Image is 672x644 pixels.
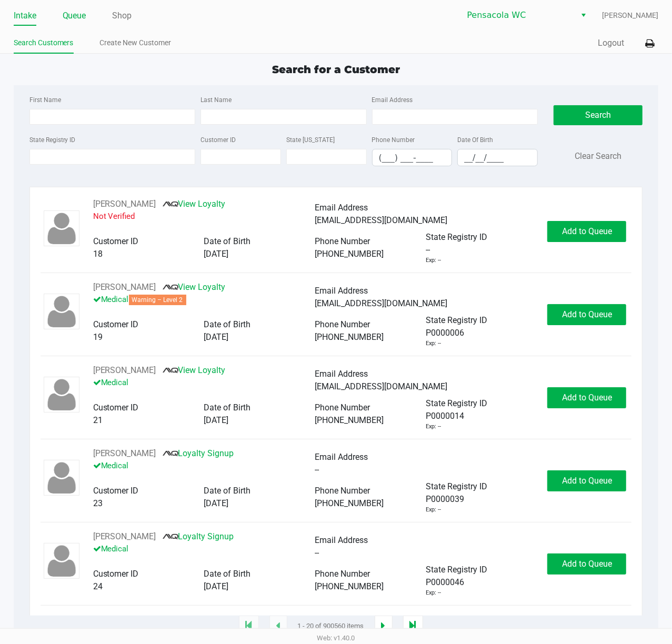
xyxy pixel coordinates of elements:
[100,36,172,49] a: Create New Customer
[372,149,453,166] kendo-maskedtextbox: Format: (999) 999-9999
[204,498,229,508] span: [DATE]
[315,369,368,379] span: Email Address
[93,543,315,555] p: Medical
[315,402,370,412] span: Phone Number
[315,319,370,329] span: Phone Number
[200,95,232,105] label: Last Name
[93,402,139,412] span: Customer ID
[372,95,413,105] label: Email Address
[457,135,493,145] label: Date Of Birth
[315,415,384,425] span: [PHONE_NUMBER]
[29,135,76,145] label: State Registry ID
[315,486,370,496] span: Phone Number
[315,332,384,342] span: [PHONE_NUMBER]
[372,135,415,145] label: Phone Number
[315,236,370,246] span: Phone Number
[547,470,626,491] button: Add to Queue
[315,298,448,308] span: [EMAIL_ADDRESS][DOMAIN_NAME]
[562,226,612,236] span: Add to Queue
[426,506,441,515] div: Exp: --
[239,616,259,637] app-submit-button: Move to first page
[547,304,626,325] button: Add to Queue
[204,569,251,579] span: Date of Birth
[315,548,319,558] span: --
[93,210,315,223] p: Not Verified
[93,236,139,246] span: Customer ID
[93,364,156,377] button: See customer info
[315,498,384,508] span: [PHONE_NUMBER]
[204,249,229,259] span: [DATE]
[204,486,251,496] span: Date of Birth
[93,581,103,591] span: 24
[269,616,287,637] app-submit-button: Previous
[426,493,464,506] span: P0000039
[426,256,441,265] div: Exp: --
[315,286,368,296] span: Email Address
[315,569,370,579] span: Phone Number
[204,319,251,329] span: Date of Birth
[163,531,234,541] a: Loyalty Signup
[113,8,132,23] a: Shop
[426,398,487,408] span: State Registry ID
[204,332,229,342] span: [DATE]
[317,634,355,642] span: Web: v1.40.0
[93,569,139,579] span: Customer ID
[93,377,315,389] p: Medical
[576,6,591,25] button: Select
[315,249,384,259] span: [PHONE_NUMBER]
[547,221,626,242] button: Add to Queue
[93,530,156,543] button: See customer info
[315,215,448,225] span: [EMAIL_ADDRESS][DOMAIN_NAME]
[93,198,156,210] button: See customer info
[93,460,315,472] p: Medical
[163,365,226,375] a: View Loyalty
[562,559,612,569] span: Add to Queue
[14,8,36,23] a: Intake
[63,8,86,23] a: Queue
[163,282,226,292] a: View Loyalty
[93,281,156,294] button: See customer info
[426,232,487,242] span: State Registry ID
[554,105,643,125] button: Search
[129,295,186,305] span: Warning – Level 2
[373,149,452,166] input: Format: (999) 999-9999
[457,149,538,166] kendo-maskedtextbox: Format: MM/DD/YYYY
[562,309,612,319] span: Add to Queue
[426,576,464,589] span: P0000046
[547,554,626,575] button: Add to Queue
[163,448,234,458] a: Loyalty Signup
[315,381,448,391] span: [EMAIL_ADDRESS][DOMAIN_NAME]
[93,249,103,259] span: 18
[315,581,384,591] span: [PHONE_NUMBER]
[93,486,139,496] span: Customer ID
[204,402,251,412] span: Date of Birth
[426,339,441,348] div: Exp: --
[14,36,74,49] a: Search Customers
[204,415,229,425] span: [DATE]
[315,535,368,545] span: Email Address
[598,37,624,49] button: Logout
[93,319,139,329] span: Customer ID
[272,63,400,76] span: Search for a Customer
[403,616,423,637] app-submit-button: Move to last page
[467,9,569,22] span: Pensacola WC
[29,95,61,105] label: First Name
[426,244,430,256] span: --
[562,393,612,402] span: Add to Queue
[200,135,236,145] label: Customer ID
[286,135,335,145] label: State [US_STATE]
[315,452,368,462] span: Email Address
[602,10,658,21] span: [PERSON_NAME]
[315,465,319,475] span: --
[375,616,393,637] app-submit-button: Next
[547,387,626,408] button: Add to Queue
[315,203,368,213] span: Email Address
[204,581,229,591] span: [DATE]
[93,498,103,508] span: 23
[298,621,364,631] span: 1 - 20 of 900560 items
[575,150,621,163] button: Clear Search
[163,199,226,209] a: View Loyalty
[93,332,103,342] span: 19
[426,565,487,575] span: State Registry ID
[426,315,487,325] span: State Registry ID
